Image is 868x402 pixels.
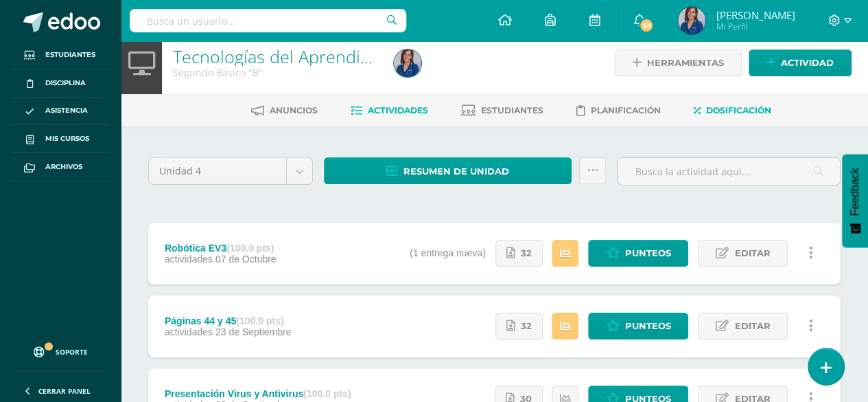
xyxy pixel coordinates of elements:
img: 58f7532ee663a95d6a165ab39a81ea9b.png [394,49,421,77]
a: Punteos [588,313,688,339]
a: Archivos [11,153,110,181]
div: Presentación Virus y Antivirus [165,388,351,399]
span: Anuncios [270,105,318,115]
strong: (100.0 pts) [236,315,283,326]
strong: (100.0 pts) [303,388,351,399]
button: Feedback - Mostrar encuesta [842,154,868,247]
span: 32 [521,241,532,266]
a: 32 [495,313,543,339]
a: Estudiantes [461,100,543,122]
span: Estudiantes [481,105,543,115]
a: Punteos [588,240,688,267]
span: Dosificación [706,105,771,115]
a: Unidad 4 [149,158,312,184]
a: Tecnologías del Aprendizaje y la Comunicación [173,45,538,68]
span: Feedback [849,168,861,216]
span: Soporte [56,347,88,357]
strong: (100.0 pts) [226,243,274,254]
span: Punteos [624,241,670,266]
span: Archivos [45,161,82,172]
a: Disciplina [11,69,110,98]
span: 32 [521,313,532,339]
span: Editar [734,241,770,266]
input: Busca un usuario... [130,9,406,32]
div: Segundo Básico 'B' [173,66,377,79]
span: Punteos [624,313,670,339]
span: Disciplina [45,78,86,89]
a: Dosificación [694,100,771,122]
a: Asistencia [11,98,110,126]
a: Anuncios [251,100,318,122]
span: Mi Perfil [716,21,795,32]
span: Planificación [591,105,661,115]
a: Planificación [576,100,661,122]
span: 23 de Septiembre [215,326,292,337]
span: 07 de Octubre [215,254,277,265]
span: Editar [734,313,770,339]
span: Asistencia [45,105,88,116]
span: Mis cursos [45,133,89,144]
span: actividades [165,254,213,265]
span: Resumen de unidad [403,159,509,184]
a: Soporte [16,333,104,367]
a: Actividad [749,49,852,76]
span: Actividades [368,105,428,115]
img: 58f7532ee663a95d6a165ab39a81ea9b.png [678,7,705,34]
span: Actividad [781,50,834,76]
a: Herramientas [615,49,742,76]
span: [PERSON_NAME] [716,8,795,22]
div: Páginas 44 y 45 [165,315,291,326]
a: Mis cursos [11,125,110,153]
span: 53 [639,18,654,33]
span: Cerrar panel [38,386,91,396]
div: Robótica EV3 [165,243,277,254]
span: Herramientas [647,50,724,76]
a: Estudiantes [11,41,110,69]
a: 32 [495,240,543,267]
span: Unidad 4 [159,158,276,184]
span: actividades [165,326,213,337]
input: Busca la actividad aquí... [618,158,840,185]
span: Estudiantes [45,49,95,60]
a: Resumen de unidad [324,157,572,184]
a: Actividades [351,100,428,122]
h1: Tecnologías del Aprendizaje y la Comunicación [173,47,377,66]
